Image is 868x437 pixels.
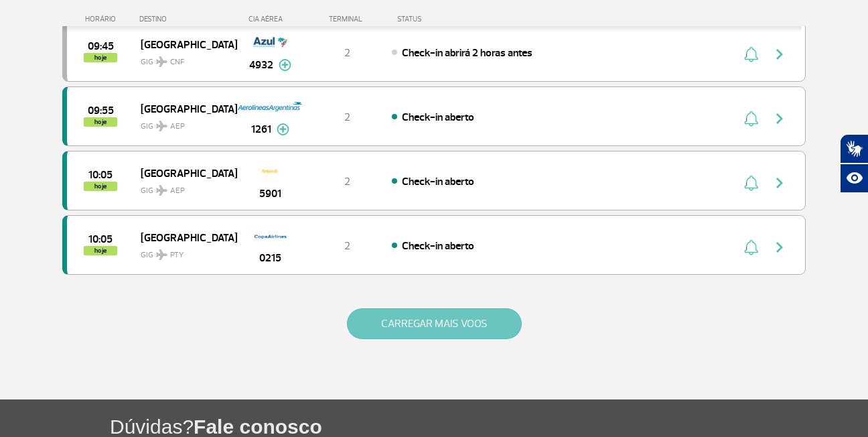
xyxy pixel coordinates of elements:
span: 2 [344,175,350,188]
div: Plugin de acessibilidade da Hand Talk. [840,134,868,193]
span: GIG [141,178,226,197]
span: 2025-08-25 09:55:00 [88,106,114,115]
span: 2025-08-25 10:05:00 [88,235,113,244]
span: 5901 [259,186,281,202]
span: GIG [141,242,226,261]
img: mais-info-painel-voo.svg [277,123,289,135]
div: HORÁRIO [66,15,139,23]
span: hoje [84,53,117,62]
button: CARREGAR MAIS VOOS [347,308,522,339]
div: DESTINO [139,15,237,23]
div: TERMINAL [303,15,390,23]
span: [GEOGRAPHIC_DATA] [141,36,226,53]
div: CIA AÉREA [236,15,303,23]
span: 2 [344,239,350,253]
img: sino-painel-voo.svg [744,239,758,255]
span: [GEOGRAPHIC_DATA] [141,100,226,117]
span: [GEOGRAPHIC_DATA] [141,229,226,246]
span: 4932 [249,57,273,73]
img: seta-direita-painel-voo.svg [772,46,788,62]
img: destiny_airplane.svg [156,185,167,196]
img: seta-direita-painel-voo.svg [772,175,788,191]
span: 2 [344,46,350,60]
span: Check-in abrirá 2 horas antes [402,46,532,60]
img: mais-info-painel-voo.svg [279,59,291,71]
img: sino-painel-voo.svg [744,46,758,62]
span: 2025-08-25 10:05:00 [88,170,113,180]
span: hoje [84,117,117,127]
span: CNF [170,56,184,68]
span: AEP [170,185,185,197]
span: 1261 [251,121,271,137]
span: [GEOGRAPHIC_DATA] [141,164,226,182]
span: 2 [344,111,350,124]
img: destiny_airplane.svg [156,121,167,131]
span: PTY [170,249,184,261]
span: Check-in aberto [402,239,474,253]
button: Abrir recursos assistivos. [840,164,868,193]
span: Check-in aberto [402,111,474,124]
div: STATUS [390,15,500,23]
span: hoje [84,246,117,255]
span: Check-in aberto [402,175,474,188]
span: 0215 [259,250,281,266]
img: destiny_airplane.svg [156,56,167,67]
img: sino-painel-voo.svg [744,175,758,191]
img: sino-painel-voo.svg [744,111,758,127]
span: GIG [141,113,226,133]
img: destiny_airplane.svg [156,249,167,260]
span: AEP [170,121,185,133]
img: seta-direita-painel-voo.svg [772,239,788,255]
span: GIG [141,49,226,68]
span: 2025-08-25 09:45:00 [88,42,114,51]
button: Abrir tradutor de língua de sinais. [840,134,868,164]
span: hoje [84,182,117,191]
img: seta-direita-painel-voo.svg [772,111,788,127]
